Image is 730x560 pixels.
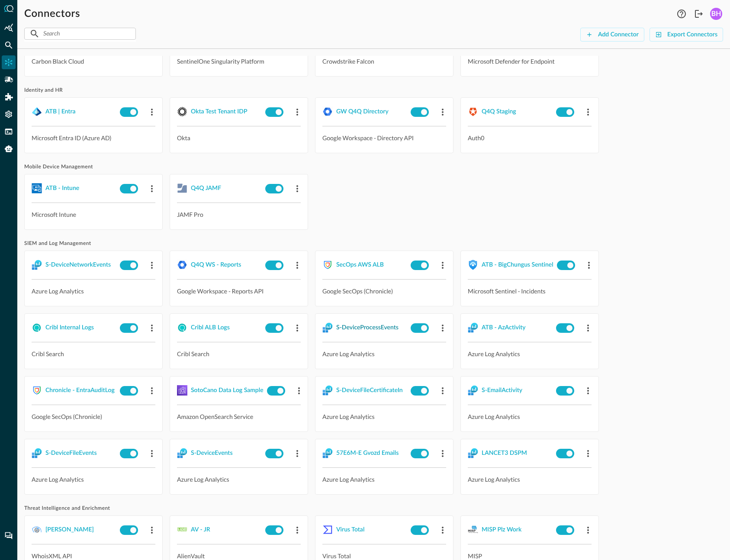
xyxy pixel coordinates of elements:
button: S-DeviceEvents [191,446,233,460]
img: AzureLogAnalytics.svg [468,322,478,333]
button: SecOps AWS ALB [336,258,384,272]
div: Cribl ALB Logs [191,322,230,333]
button: ATB - Intune [45,181,79,195]
p: Azure Log Analytics [32,475,155,484]
p: JAMF Pro [177,210,301,219]
button: ATB - AzActivity [482,321,526,335]
img: VirusTotal.svg [322,525,333,535]
img: AzureLogAnalytics.svg [322,385,333,396]
img: AzureLogAnalytics.svg [322,322,333,333]
div: MISP Plz Work [482,525,521,535]
div: Add Connector [598,29,639,40]
img: Jamf.svg [177,183,187,193]
div: SotoCano Data Log Sample [191,385,264,396]
button: LANCET3 DSPM [482,446,527,460]
button: S-DeviceNetworkEvents [45,258,111,272]
button: SotoCano Data Log Sample [191,383,264,397]
span: Mobile Device Management [24,164,723,171]
div: SecOps AWS ALB [336,260,384,270]
div: ATB - Intune [45,183,79,194]
button: Cribl ALB Logs [191,321,230,335]
div: FSQL [2,125,16,138]
div: ATB - AzActivity [482,322,526,333]
p: Azure Log Analytics [322,349,446,358]
button: Logout [692,7,706,21]
div: GW Q4Q Directory [336,106,389,117]
button: Chronicle - EntraAuditLog [45,383,115,397]
img: MicrosoftSentinel.svg [468,260,478,270]
img: MicrosoftEntra.svg [32,106,42,117]
h1: Connectors [24,7,80,21]
button: Q4Q JAMF [191,181,221,195]
div: S-DeviceNetworkEvents [45,260,111,270]
p: Microsoft Entra ID (Azure AD) [32,133,155,142]
div: Okta Test Tenant IDP [191,106,248,117]
img: AzureLogAnalytics.svg [32,448,42,458]
img: AzureLogAnalytics.svg [468,385,478,396]
p: Cribl Search [32,349,155,358]
p: Microsoft Defender for Endpoint [468,57,592,66]
img: Misp.svg [468,525,478,535]
div: ATB | Entra [45,106,75,117]
img: AlienVaultOTX.svg [177,525,187,535]
img: Okta.svg [177,106,187,117]
p: Amazon OpenSearch Service [177,412,301,421]
div: 57E6M-E Gvozd Emails [336,448,399,459]
div: ATB - BigChungus Sentinel [482,260,553,270]
p: Carbon Black Cloud [32,57,155,66]
input: Search [43,26,116,42]
button: MISP Plz Work [482,523,521,537]
div: S-DeviceProcessEvents [336,322,399,333]
div: Chronicle - EntraAuditLog [45,385,115,396]
p: Azure Log Analytics [177,475,301,484]
p: Cribl Search [177,349,301,358]
button: AV - JR [191,523,210,537]
span: Identity and HR [24,87,723,94]
span: SIEM and Log Management [24,240,723,247]
p: Azure Log Analytics [468,412,592,421]
button: ATB | Entra [45,105,75,119]
button: Export Connectors [650,28,723,42]
div: Q4Q Staging [482,106,516,117]
button: ATB - BigChungus Sentinel [482,258,553,272]
div: S-DeviceEvents [191,448,233,459]
button: S-DeviceFileEvents [45,446,97,460]
img: AWSOpenSearch.svg [177,385,187,396]
p: SentinelOne Singularity Platform [177,57,301,66]
button: S-DeviceProcessEvents [336,321,399,335]
p: Google SecOps (Chronicle) [32,412,155,421]
div: LANCET3 DSPM [482,448,527,459]
p: Okta [177,133,301,142]
button: Okta Test Tenant IDP [191,105,248,119]
img: AzureLogAnalytics.svg [32,260,42,270]
img: AzureLogAnalytics.svg [322,448,333,458]
button: Q4Q WS - Reports [191,258,241,272]
img: GoogleWorkspace.svg [177,260,187,270]
span: Threat Intelligence and Enrichment [24,505,723,512]
button: GW Q4Q Directory [336,105,389,119]
div: Pipelines [2,73,16,87]
div: AV - JR [191,525,210,535]
p: Azure Log Analytics [32,286,155,296]
div: Addons [2,90,16,104]
button: Add Connector [580,28,644,42]
button: Help [675,7,688,21]
button: 57E6M-E Gvozd Emails [336,446,399,460]
div: S-DeviceFileCertificateIn [336,385,403,396]
p: Azure Log Analytics [322,412,446,421]
img: GoogleWorkspace.svg [322,106,333,117]
button: [PERSON_NAME] [45,523,94,537]
p: Google Workspace - Reports API [177,286,301,296]
button: S-DeviceFileCertificateIn [336,383,403,397]
img: CriblSearch.svg [177,322,187,333]
div: Q4Q JAMF [191,183,221,194]
div: Chat [2,529,16,543]
div: Connectors [2,55,16,69]
p: Auth0 [468,133,592,142]
div: Q4Q WS - Reports [191,260,241,270]
img: Auth0.svg [468,106,478,117]
button: Virus Total [336,523,364,537]
img: GoogleSecOps.svg [32,385,42,396]
button: Cribl Internal Logs [45,321,94,335]
p: Microsoft Intune [32,210,155,219]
